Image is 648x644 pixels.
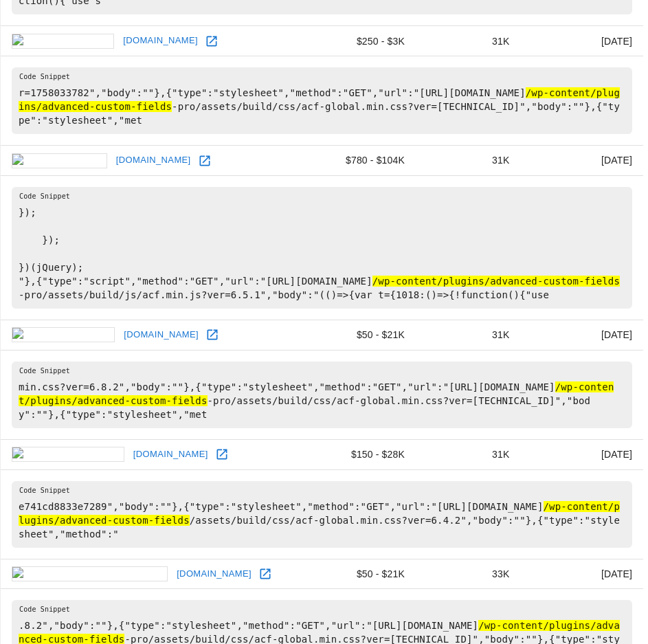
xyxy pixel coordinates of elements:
[303,320,416,350] td: $50 - $21K
[303,26,416,56] td: $250 - $3K
[12,327,115,342] img: nofima.no icon
[19,501,620,526] hl: /wp-content/plugins/advanced-custom-fields
[12,362,632,428] pre: min.css?ver=6.8.2","body":""},{"type":"stylesheet","method":"GET","url":"[URL][DOMAIN_NAME] -pro/...
[416,439,521,469] td: 31K
[12,566,168,581] img: archaeological.org icon
[520,439,643,469] td: [DATE]
[12,153,107,168] img: pbn.com icon
[255,564,276,584] a: Open archaeological.org in new window
[416,559,521,589] td: 33K
[173,564,255,585] a: [DOMAIN_NAME]
[520,146,643,176] td: [DATE]
[12,34,114,49] img: trimbos.nl icon
[120,30,201,52] a: [DOMAIN_NAME]
[120,324,202,346] a: [DOMAIN_NAME]
[113,150,194,171] a: [DOMAIN_NAME]
[416,320,521,350] td: 31K
[12,67,632,134] pre: r=1758033782","body":""},{"type":"stylesheet","method":"GET","url":"[URL][DOMAIN_NAME] -pro/asset...
[12,481,632,548] pre: e741cd8833e7289","body":""},{"type":"stylesheet","method":"GET","url":"[URL][DOMAIN_NAME] /assets...
[303,439,416,469] td: $150 - $28K
[194,151,215,171] a: Open pbn.com in new window
[303,146,416,176] td: $780 - $104K
[416,26,521,56] td: 31K
[212,444,232,465] a: Open force11.org in new window
[416,146,521,176] td: 31K
[19,381,614,406] hl: /wp-content/plugins/advanced-custom-fields
[201,31,222,52] a: Open trimbos.nl in new window
[520,559,643,589] td: [DATE]
[130,444,212,465] a: [DOMAIN_NAME]
[12,187,632,309] pre: }); }); })(jQuery); "},{"type":"script","method":"GET","url":"[URL][DOMAIN_NAME] -pro/assets/buil...
[303,559,416,589] td: $50 - $21K
[202,324,223,345] a: Open nofima.no in new window
[520,320,643,350] td: [DATE]
[520,26,643,56] td: [DATE]
[372,276,620,287] hl: /wp-content/plugins/advanced-custom-fields
[12,447,124,462] img: force11.org icon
